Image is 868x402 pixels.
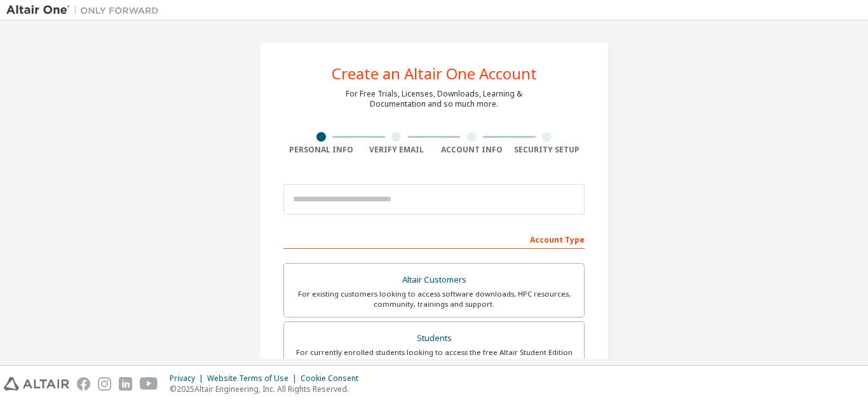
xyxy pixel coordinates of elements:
[346,89,522,109] div: For Free Trials, Licenses, Downloads, Learning & Documentation and so much more.
[292,289,576,309] div: For existing customers looking to access software downloads, HPC resources, community, trainings ...
[283,145,359,155] div: Personal Info
[119,377,132,391] img: linkedin.svg
[77,377,90,391] img: facebook.svg
[292,271,576,289] div: Altair Customers
[170,384,366,394] p: © 2025 Altair Engineering, Inc. All Rights Reserved.
[170,373,207,384] div: Privacy
[283,229,585,249] div: Account Type
[359,145,435,155] div: Verify Email
[332,66,537,81] div: Create an Altair One Account
[6,4,165,17] img: Altair One
[140,377,158,391] img: youtube.svg
[207,373,301,384] div: Website Terms of Use
[292,330,576,347] div: Students
[510,145,585,155] div: Security Setup
[434,145,510,155] div: Account Info
[98,377,111,391] img: instagram.svg
[292,347,576,368] div: For currently enrolled students looking to access the free Altair Student Edition bundle and all ...
[4,377,69,391] img: altair_logo.svg
[301,373,366,384] div: Cookie Consent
